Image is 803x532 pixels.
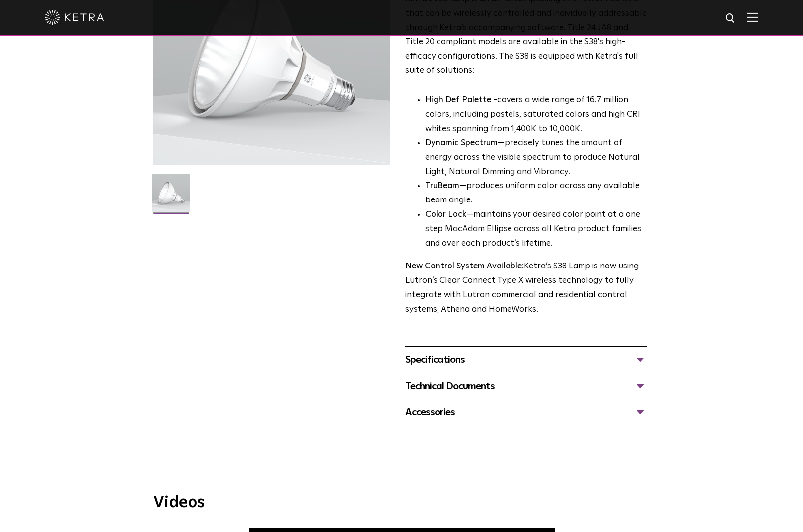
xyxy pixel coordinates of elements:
[425,210,466,219] strong: Color Lock
[425,179,647,208] li: —produces uniform color across any available beam angle.
[425,139,498,147] strong: Dynamic Spectrum
[45,10,104,25] img: ketra-logo-2019-white
[405,378,647,394] div: Technical Documents
[405,262,524,270] strong: New Control System Available:
[405,404,647,420] div: Accessories
[425,93,647,136] p: covers a wide range of 16.7 million colors, including pastels, saturated colors and high CRI whit...
[405,260,647,317] p: Ketra’s S38 Lamp is now using Lutron’s Clear Connect Type X wireless technology to fully integrat...
[425,96,497,104] strong: High Def Palette -
[425,208,647,251] li: —maintains your desired color point at a one step MacAdam Ellipse across all Ketra product famili...
[425,182,459,190] strong: TruBeam
[405,352,647,368] div: Specifications
[153,495,650,511] h3: Videos
[152,174,190,219] img: S38-Lamp-Edison-2021-Web-Square
[725,12,737,25] img: search icon
[425,136,647,180] li: —precisely tunes the amount of energy across the visible spectrum to produce Natural Light, Natur...
[747,12,758,22] img: Hamburger%20Nav.svg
